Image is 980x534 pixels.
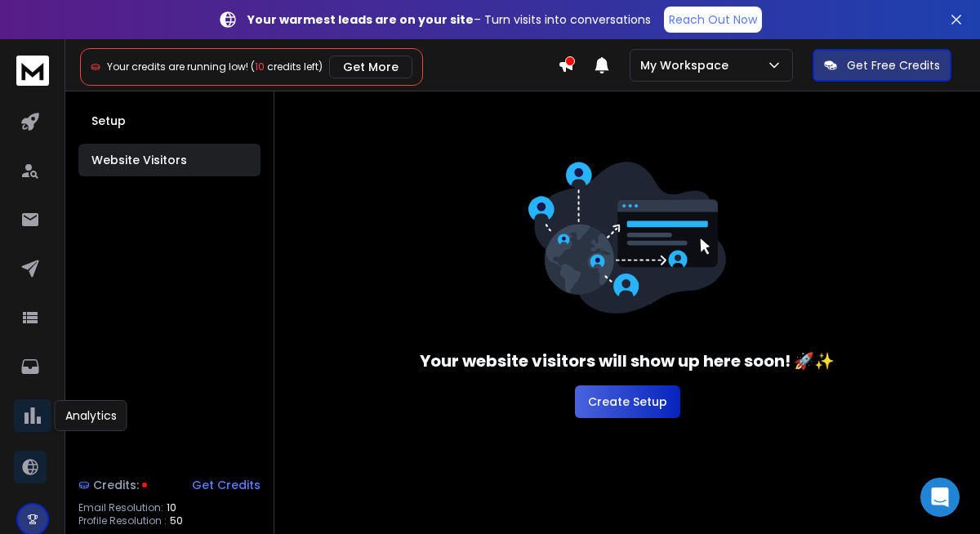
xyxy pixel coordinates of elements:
[16,56,49,86] img: logo
[55,400,127,431] div: Analytics
[78,514,167,527] p: Profile Resolution :
[251,60,323,73] span: ( credits left)
[813,49,951,82] button: Get Free Credits
[78,144,261,176] button: Website Visitors
[847,57,940,73] p: Get Free Credits
[420,349,835,372] h3: Your website visitors will show up here soon! 🚀✨
[78,501,163,514] p: Email Resolution:
[255,60,265,73] span: 10
[107,60,248,73] span: Your credits are running low!
[575,385,680,418] button: Create Setup
[192,477,261,493] div: Get Credits
[247,11,651,28] p: – Turn visits into conversations
[78,105,261,137] button: Setup
[640,57,735,73] p: My Workspace
[664,7,762,33] a: Reach Out Now
[247,11,474,28] strong: Your warmest leads are on your site
[167,501,176,514] span: 10
[669,11,757,28] p: Reach Out Now
[93,477,139,493] span: Credits:
[78,469,261,501] a: Credits:Get Credits
[170,514,183,527] span: 50
[329,56,412,78] button: Get More
[920,478,960,517] div: Open Intercom Messenger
